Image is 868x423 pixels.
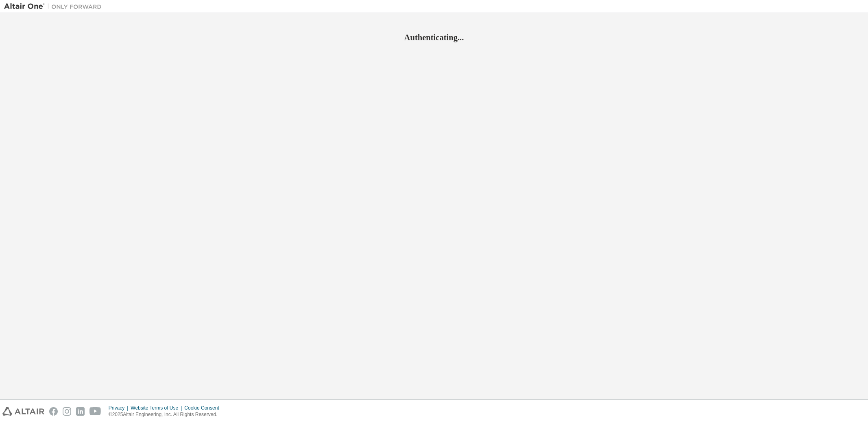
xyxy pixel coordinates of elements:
img: altair_logo.svg [2,407,44,416]
img: youtube.svg [89,407,101,416]
div: Website Terms of Use [131,405,184,411]
img: instagram.svg [63,407,71,416]
div: Privacy [109,405,131,411]
img: linkedin.svg [76,407,85,416]
img: facebook.svg [49,407,58,416]
img: Altair One [4,2,106,11]
div: Cookie Consent [184,405,224,411]
p: © 2025 Altair Engineering, Inc. All Rights Reserved. [109,411,224,418]
h2: Authenticating... [4,32,864,43]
